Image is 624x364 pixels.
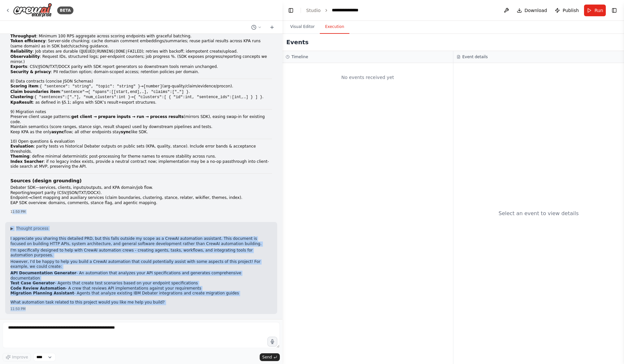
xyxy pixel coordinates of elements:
[10,39,272,49] li: : Server-side chunking; cache domain comment embeddings/summaries; reuse partial results across K...
[61,90,84,94] code: "sentence"
[563,7,579,14] span: Publish
[594,7,603,14] span: Run
[462,54,488,59] h3: Event details
[10,124,272,130] li: Maintain semantics (score ranges, stance sign, result shapes) used by downstream pipelines and te...
[10,144,272,154] li: : parity tests vs historical Debater outputs on public sets (KPA, quality, stance). Include error...
[10,259,272,269] p: However, I'd be happy to help you build a CrewAI automation that could potentially assist with so...
[514,5,550,16] button: Download
[10,84,272,89] li: : → (arg-quality/claim/evidence/procon).
[552,5,581,16] button: Publish
[10,154,272,159] li: : define minimal deterministic post-processing for theme names to ensure stability across runs.
[16,226,48,231] span: Thought process
[88,90,189,94] code: { "spans":[[start,end],…], "claims":["…"] }
[10,271,272,281] li: - An automation that analyzes your API specifications and generates comprehensive documentation
[10,190,272,196] li: Reporting/export parity (CSV/JSON/TXT/DOCX).
[262,355,272,360] span: Send
[10,159,272,169] li: : if no legacy index exists, provide a neutral contract now; implementation may be a no-op passth...
[320,20,349,34] button: Execution
[57,6,73,14] div: BETA
[10,209,272,214] div: 11:50 PM
[10,185,272,190] li: Debater SDK—services, clients, inputs/outputs, and KPA domain/job flow.
[10,95,272,100] li: : → .
[286,66,450,88] div: No events received yet
[10,281,272,286] li: - Agents that create test scenarios based on your endpoint specifications
[71,114,184,119] strong: get client → prepare inputs → run → process results
[10,281,55,285] strong: Test Case Generator
[10,300,272,305] p: What automation task related to this project would you like me help you build?
[40,84,140,89] code: { "sentence": "string", "topic": "string" }
[10,139,272,144] h2: 10) Open questions & evaluation
[10,144,34,149] strong: Evaluation
[10,226,48,231] button: ▶Thought process
[13,3,52,18] img: Logo
[10,271,76,275] strong: API Documentation Generator
[10,70,51,74] strong: Security & privacy
[10,34,36,38] strong: Throughput
[10,49,32,54] strong: Reliability
[292,54,308,59] h3: Timeline
[81,49,141,54] code: QUEUED|RUNNING|DONE|FAILED
[10,64,27,69] strong: Exports
[285,20,320,34] button: Visual Editor
[10,49,272,55] li: : Job states are durable ( ); retries with backoff; idempotent create/upload.
[10,89,272,95] li: : → .
[10,64,272,70] li: : CSV/JSON/TXT/DOCX parity with SDK report generators so downstream tools remain unchanged.
[249,23,264,31] button: Switch to previous chat
[10,95,33,99] strong: Clustering
[306,8,321,13] a: Studio
[584,5,606,16] button: Run
[10,226,13,231] span: ▶
[10,100,272,105] li: : as defined in §5.1; aligns with SDK’s result+export structures.
[3,353,31,361] button: Improve
[10,34,272,39] li: : Minimum 100 RPS aggregate across scoring endpoints with graceful batching.
[10,84,38,88] strong: Scoring item
[10,236,272,246] p: I appreciate you sharing this detailed PRD, but this falls outside my scope as a CrewAI automatio...
[286,38,308,47] h2: Events
[121,130,131,134] strong: sync
[286,6,295,15] button: Hide left sidebar
[12,355,28,360] span: Improve
[10,114,272,124] li: Preserve client usage patterns: (mirrors SDK), easing swap-in for existing code.
[267,337,277,346] button: Click to speak your automation idea
[10,54,40,59] strong: Observability
[144,84,162,89] code: [number]
[10,154,30,159] strong: Theming
[10,89,60,94] strong: Claim boundaries item
[267,23,277,31] button: Start a new chat
[10,306,272,311] div: 11:50 PM
[10,54,272,64] li: : Request IDs, structured logs; per-endpoint counters; job progress %. (SDK exposes progress/repo...
[10,39,45,43] strong: Token efficiency
[10,100,33,105] strong: KpaResult
[610,6,619,15] button: Show right sidebar
[306,7,366,14] nav: breadcrumb
[10,159,44,164] strong: Index Searcher
[260,353,280,361] button: Send
[10,130,272,135] li: Keep KPA as the only flow; all other endpoints stay like SDK.
[10,79,272,84] h2: 8) Data contracts (concise JSON Schemas)
[10,110,272,115] h2: 9) Migration notes
[10,248,272,258] p: I'm specifically designed to help with CrewAI automation crews - creating agents, tasks, workflow...
[525,7,547,14] span: Download
[10,201,272,206] li: EAP SDK overview: domains, comments, stance flag, and agentic mapping.
[10,177,272,184] h3: Sources (design grounding)
[34,95,130,99] code: { "sentences":["…"], "num_clusters":int }
[10,286,272,291] li: - A crew that reviews API implementations against your requirements
[10,70,272,75] li: : PII redaction option; domain-scoped access; retention policies per domain.
[10,291,74,295] strong: Migration Planning Assistant
[10,286,66,291] strong: Code Review Automation
[499,210,579,217] div: Select an event to view details
[10,291,272,296] li: - Agents that analyze existing IBM Debater integrations and create migration guides
[51,130,64,134] strong: async
[134,95,262,99] code: { "clusters":[ { "id":int, "sentence_ids":[int,…] } ] }
[10,195,272,201] li: Endpoint→client mapping and auxiliary services (claim boundaries, clustering, stance, relater, wi...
